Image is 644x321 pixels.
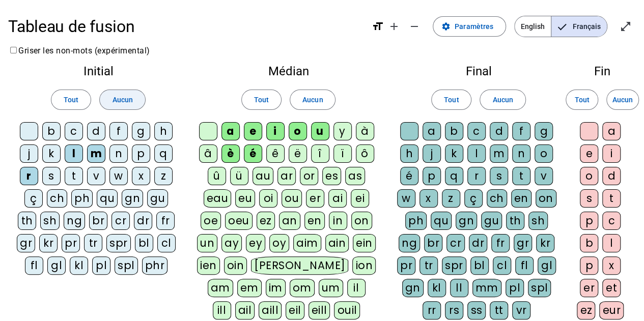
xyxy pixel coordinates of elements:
div: m [490,144,508,163]
div: gr [17,234,35,252]
button: Tout [51,90,91,110]
div: ai [328,189,347,208]
div: en [304,212,325,230]
div: qu [431,212,452,230]
div: ll [450,279,468,297]
div: ien [197,256,220,275]
div: ch [487,189,507,208]
div: cl [493,256,511,275]
div: d [602,167,621,185]
div: om [290,279,315,297]
div: n [512,144,530,163]
div: x [132,167,150,185]
div: ei [351,189,369,208]
label: Griser les non-mots (expérimental) [8,46,150,55]
div: eil [286,301,304,319]
div: z [154,167,173,185]
div: x [602,256,621,275]
button: Augmenter la taille de la police [384,16,404,37]
div: gl [538,256,556,275]
div: l [467,144,486,163]
div: t [65,167,83,185]
div: gl [47,256,66,275]
div: y [333,122,352,140]
button: Paramètres [433,16,506,37]
div: û [208,167,226,185]
div: ü [230,167,248,185]
div: gu [481,212,502,230]
div: tt [490,301,508,319]
div: bl [135,234,153,252]
div: o [535,144,553,163]
div: phr [142,256,168,275]
div: ez [577,301,595,319]
span: English [515,16,551,37]
div: tr [84,234,102,252]
mat-button-toggle-group: Language selection [514,16,607,37]
span: Tout [64,94,78,106]
div: a [602,122,621,140]
div: im [266,279,286,297]
div: ê [266,144,285,163]
div: pl [506,279,524,297]
div: à [356,122,374,140]
span: Tout [574,94,589,106]
div: au [253,167,273,185]
div: er [580,279,598,297]
button: Entrer en plein écran [615,16,636,37]
div: spr [106,234,131,252]
div: î [311,144,329,163]
div: é [400,167,418,185]
div: ng [64,212,85,230]
div: pr [62,234,80,252]
h2: Final [397,65,561,77]
div: s [42,167,61,185]
div: ail [235,301,255,319]
div: eau [204,189,232,208]
div: f [109,122,128,140]
div: er [306,189,324,208]
div: kl [428,279,446,297]
input: Griser les non-mots (expérimental) [10,47,17,53]
div: oeu [225,212,253,230]
div: t [602,189,621,208]
div: o [289,122,307,140]
div: gr [514,234,532,252]
div: pl [92,256,110,275]
div: fl [25,256,43,275]
div: s [580,189,598,208]
div: d [87,122,105,140]
div: cr [446,234,465,252]
div: a [423,122,441,140]
div: oe [201,212,221,230]
div: as [345,167,365,185]
div: r [20,167,38,185]
div: gn [402,279,424,297]
div: et [602,279,621,297]
div: kr [39,234,58,252]
div: ô [356,144,374,163]
div: v [87,167,105,185]
mat-icon: settings [441,22,451,31]
span: Tout [444,94,459,106]
div: sh [528,212,548,230]
div: p [423,167,441,185]
div: ph [405,212,427,230]
div: spr [442,256,466,275]
span: Aucun [612,94,633,106]
div: on [536,189,556,208]
div: dr [469,234,487,252]
div: [PERSON_NAME] [251,256,348,275]
div: i [266,122,285,140]
div: ï [333,144,352,163]
div: il [347,279,366,297]
div: fl [515,256,534,275]
div: qu [97,189,118,208]
div: ch [47,189,67,208]
button: Tout [431,90,471,110]
div: x [419,189,438,208]
div: n [109,144,128,163]
div: eur [599,301,624,319]
div: l [602,234,621,252]
div: p [580,256,598,275]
